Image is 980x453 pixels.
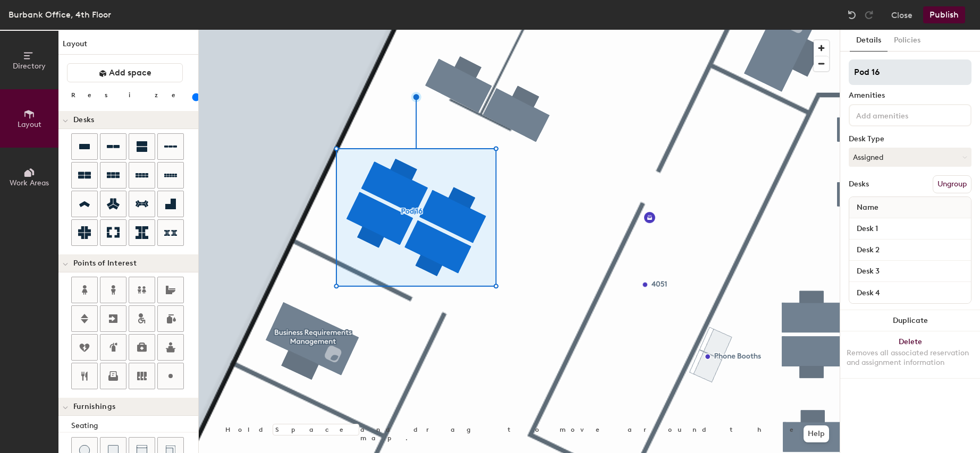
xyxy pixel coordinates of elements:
input: Unnamed desk [851,264,969,279]
div: Desk Type [849,135,971,143]
input: Add amenities [854,108,950,121]
button: Add space [67,63,183,82]
input: Unnamed desk [851,243,969,258]
span: Add space [109,67,151,78]
button: Ungroup [933,175,971,193]
button: Duplicate [840,310,980,331]
button: DeleteRemoves all associated reservation and assignment information [840,331,980,378]
div: Desks [849,180,869,189]
span: Points of Interest [73,259,137,268]
div: Resize [71,91,189,99]
input: Unnamed desk [851,285,969,300]
img: Undo [847,10,857,20]
div: Burbank Office, 4th Floor [9,8,111,21]
div: Seating [71,420,198,432]
div: Removes all associated reservation and assignment information [847,348,974,367]
span: Name [851,198,884,217]
span: Directory [13,62,46,71]
span: Layout [18,120,41,129]
button: Publish [923,6,965,23]
h1: Layout [58,38,198,55]
button: Assigned [849,148,971,167]
button: Details [850,30,888,52]
img: Redo [864,10,874,20]
button: Policies [888,30,927,52]
span: Furnishings [73,403,115,411]
button: Close [891,6,913,23]
div: Amenities [849,91,971,100]
button: Help [804,425,829,442]
span: Work Areas [10,178,49,187]
input: Unnamed desk [851,221,969,236]
span: Desks [73,116,94,124]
